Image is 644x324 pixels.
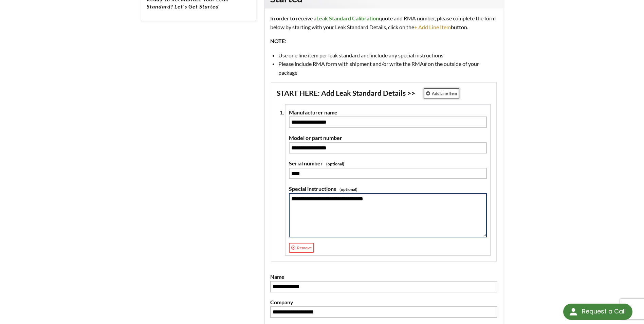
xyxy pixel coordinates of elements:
[270,298,497,307] label: Company
[270,38,285,44] strong: NOTE
[582,304,626,319] div: Request a Call
[289,108,487,117] label: Manufacturer name
[289,184,487,193] label: Special instructions
[289,159,487,168] label: Serial number
[278,51,497,60] li: Use one line item per leak standard and include any special instructions
[277,89,415,98] span: START HERE: Add Leak Standard Details >>
[568,306,579,317] img: round button
[270,37,497,46] p: :
[414,24,451,30] span: + Add Line Item
[424,88,459,98] a: Add Line Item
[316,15,379,21] strong: Leak Standard Calibration
[270,272,497,281] label: Name
[451,24,468,30] span: button.
[278,59,497,77] li: Please include RMA form with shipment and/or write the RMA# on the outside of your package
[289,133,487,142] label: Model or part number
[563,304,632,320] div: Request a Call
[270,14,497,31] p: In order to receive a quote and RMA number, please complete the form below by starting with your ...
[289,243,314,253] a: Remove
